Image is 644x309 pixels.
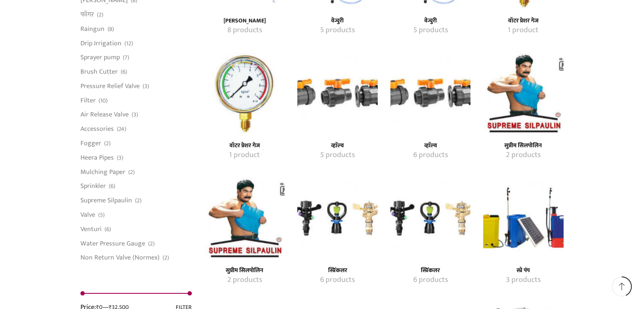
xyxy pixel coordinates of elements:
[205,53,285,133] a: Visit product category वॉटर प्रेशर गेज
[508,25,539,36] mark: 1 product
[214,25,275,36] a: Visit product category रेन गन
[506,275,541,286] mark: 3 products
[227,275,262,286] mark: 2 products
[214,17,275,25] a: Visit product category रेन गन
[400,267,461,274] a: Visit product category स्प्रिंकलर
[214,17,275,25] h4: [PERSON_NAME]
[117,154,123,162] span: (3)
[320,25,355,36] mark: 5 products
[124,39,133,48] span: (12)
[307,25,368,36] a: Visit product category वेन्चुरी
[307,17,368,25] a: Visit product category वेन्चुरी
[483,53,563,133] img: सुप्रीम सिलपोलिन
[483,53,563,133] a: Visit product category सुप्रीम सिलपोलिन
[307,275,368,286] a: Visit product category स्प्रिंकलर
[492,275,554,286] a: Visit product category स्प्रे पंप
[492,142,554,149] h4: सुप्रीम सिलपोलिन
[128,168,135,177] span: (2)
[400,150,461,161] a: Visit product category व्हाॅल्व
[80,50,120,65] a: Sprayer pump
[109,182,115,190] span: (6)
[80,150,114,165] a: Heera Pipes
[390,53,470,133] a: Visit product category व्हाॅल्व
[105,225,111,234] span: (6)
[108,25,114,33] span: (8)
[506,150,541,161] mark: 2 products
[297,53,377,133] img: व्हाॅल्व
[80,207,95,222] a: Valve
[492,267,554,274] a: Visit product category स्प्रे पंप
[492,25,554,36] a: Visit product category वॉटर प्रेशर गेज
[297,53,377,133] a: Visit product category व्हाॅल्व
[98,211,105,219] span: (5)
[297,178,377,258] a: Visit product category स्प्रिंकलर
[492,17,554,25] h4: वॉटर प्रेशर गेज
[80,8,94,22] a: फॉगर
[413,275,448,286] mark: 6 products
[80,36,122,50] a: Drip Irrigation
[132,110,138,119] span: (3)
[80,136,101,151] a: Fogger
[80,122,114,136] a: Accessories
[400,267,461,274] h4: स्प्रिंकलर
[214,150,275,161] a: Visit product category वॉटर प्रेशर गेज
[214,142,275,149] h4: वॉटर प्रेशर गेज
[307,150,368,161] a: Visit product category व्हाॅल्व
[227,25,262,36] mark: 8 products
[121,68,127,76] span: (6)
[307,142,368,149] a: Visit product category व्हाॅल्व
[400,275,461,286] a: Visit product category स्प्रिंकलर
[80,65,118,79] a: Brush Cutter
[80,236,145,251] a: Water Pressure Gauge
[80,93,96,108] a: Filter
[483,178,563,258] img: स्प्रे पंप
[307,267,368,274] a: Visit product category स्प्रिंकलर
[205,53,285,133] img: वॉटर प्रेशर गेज
[214,275,275,286] a: Visit product category सुप्रीम सिलपोलिन
[320,150,355,161] mark: 5 products
[413,150,448,161] mark: 6 products
[413,25,448,36] mark: 5 products
[214,267,275,274] h4: सुप्रीम सिलपोलिन
[400,17,461,25] a: Visit product category वेन्चुरी
[214,142,275,149] a: Visit product category वॉटर प्रेशर गेज
[492,267,554,274] h4: स्प्रे पंप
[307,17,368,25] h4: वेन्चुरी
[163,254,169,262] span: (2)
[97,11,103,19] span: (2)
[390,53,470,133] img: व्हाॅल्व
[99,97,108,105] span: (10)
[104,139,111,148] span: (2)
[229,150,260,161] mark: 1 product
[143,82,149,91] span: (3)
[205,178,285,258] img: सुप्रीम सिलपोलिन
[320,275,355,286] mark: 6 products
[80,165,125,179] a: Mulching Paper
[307,142,368,149] h4: व्हाॅल्व
[390,178,470,258] a: Visit product category स्प्रिंकलर
[492,150,554,161] a: Visit product category सुप्रीम सिलपोलिन
[390,178,470,258] img: स्प्रिंकलर
[80,222,102,236] a: Venturi
[80,22,105,36] a: Raingun
[400,17,461,25] h4: वेन्चुरी
[135,196,141,205] span: (2)
[80,251,160,262] a: Non Return Valve (Normex)
[483,178,563,258] a: Visit product category स्प्रे पंप
[117,125,126,133] span: (24)
[307,267,368,274] h4: स्प्रिंकलर
[80,179,106,193] a: Sprinkler
[123,53,129,62] span: (7)
[297,178,377,258] img: स्प्रिंकलर
[492,142,554,149] a: Visit product category सुप्रीम सिलपोलिन
[148,240,155,248] span: (2)
[80,108,129,122] a: Air Release Valve
[400,142,461,149] a: Visit product category व्हाॅल्व
[400,142,461,149] h4: व्हाॅल्व
[400,25,461,36] a: Visit product category वेन्चुरी
[492,17,554,25] a: Visit product category वॉटर प्रेशर गेज
[214,267,275,274] a: Visit product category सुप्रीम सिलपोलिन
[80,193,132,208] a: Supreme Silpaulin
[80,79,140,93] a: Pressure Relief Valve
[205,178,285,258] a: Visit product category सुप्रीम सिलपोलिन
